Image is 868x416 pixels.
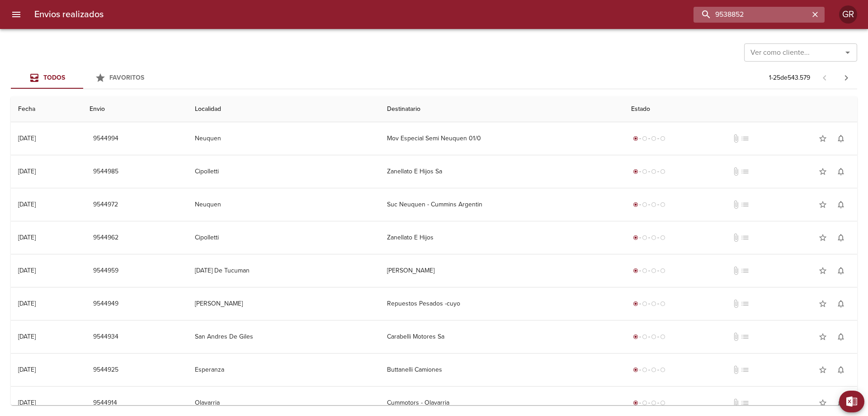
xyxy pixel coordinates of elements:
[93,298,118,310] span: 9544949
[380,287,624,320] td: Repuestos Pesados -cuyo
[769,73,810,82] p: 1 - 25 de 543.579
[633,202,638,207] span: radio_button_checked
[188,254,379,287] td: [DATE] De Tucuman
[836,299,845,308] span: notifications_none
[90,395,121,411] button: 9544914
[832,295,850,313] button: Activar notificaciones
[731,167,741,176] span: No tiene documentos adjuntos
[651,301,656,306] span: radio_button_unchecked
[660,367,665,373] span: radio_button_unchecked
[814,229,832,247] button: Agregar a favoritos
[188,155,379,188] td: Cipolletti
[93,166,118,177] span: 9544985
[188,354,379,386] td: Esperanza
[90,296,122,312] button: 9544949
[741,266,750,275] span: No tiene pedido asociado
[18,201,36,208] div: [DATE]
[693,7,809,23] input: buscar
[380,221,624,254] td: Zanellato E Hijos
[832,394,850,412] button: Activar notificaciones
[631,398,667,407] div: Generado
[741,200,750,209] span: No tiene pedido asociado
[93,232,118,244] span: 9544962
[633,169,638,174] span: radio_button_checked
[90,329,122,345] button: 9544934
[188,122,379,155] td: Neuquen
[90,196,122,213] button: 9544972
[93,331,118,343] span: 9544934
[90,163,122,180] button: 9544985
[818,332,827,341] span: star_border
[380,354,624,386] td: Buttanelli Camiones
[814,163,832,181] button: Agregar a favoritos
[731,266,741,275] span: No tiene documentos adjuntos
[109,74,144,81] span: Favoritos
[82,96,188,122] th: Envio
[380,155,624,188] td: Zanellato E Hijos Sa
[188,320,379,353] td: San Andres De Giles
[814,328,832,346] button: Agregar a favoritos
[631,266,667,275] div: Generado
[631,167,667,176] div: Generado
[188,188,379,221] td: Neuquen
[836,134,845,143] span: notifications_none
[731,134,741,143] span: No tiene documentos adjuntos
[814,73,835,82] span: Pagina anterior
[18,399,36,406] div: [DATE]
[90,263,122,279] button: 9544959
[631,299,667,308] div: Generado
[832,262,850,280] button: Activar notificaciones
[642,169,647,174] span: radio_button_unchecked
[34,7,104,22] h6: Envios realizados
[660,202,665,207] span: radio_button_unchecked
[836,233,845,242] span: notifications_none
[631,233,667,242] div: Generado
[818,134,827,143] span: star_border
[741,233,750,242] span: No tiene pedido asociado
[93,397,117,409] span: 9544914
[836,332,845,341] span: notifications_none
[660,169,665,174] span: radio_button_unchecked
[651,334,656,339] span: radio_button_unchecked
[660,334,665,339] span: radio_button_unchecked
[642,202,647,207] span: radio_button_unchecked
[839,5,857,24] div: Abrir información de usuario
[93,265,118,277] span: 9544959
[814,361,832,379] button: Agregar a favoritos
[651,136,656,141] span: radio_button_unchecked
[836,398,845,407] span: notifications_none
[651,367,656,373] span: radio_button_unchecked
[633,268,638,273] span: radio_button_checked
[642,235,647,240] span: radio_button_unchecked
[660,235,665,240] span: radio_button_unchecked
[380,254,624,287] td: [PERSON_NAME]
[633,235,638,240] span: radio_button_checked
[839,391,864,412] button: Exportar Excel
[18,366,36,373] div: [DATE]
[11,67,156,89] div: Tabs Envios
[660,301,665,306] span: radio_button_unchecked
[18,300,36,307] div: [DATE]
[741,134,750,143] span: No tiene pedido asociado
[633,367,638,373] span: radio_button_checked
[624,96,857,122] th: Estado
[631,365,667,374] div: Generado
[18,234,36,241] div: [DATE]
[741,398,750,407] span: No tiene pedido asociado
[90,130,122,147] button: 9544994
[818,266,827,275] span: star_border
[5,4,27,25] button: menu
[380,320,624,353] td: Carabelli Motores Sa
[741,365,750,374] span: No tiene pedido asociado
[642,301,647,306] span: radio_button_unchecked
[631,332,667,341] div: Generado
[90,362,122,378] button: 9544925
[380,122,624,155] td: Mov Especial Semi Neuquen 01/0
[18,167,36,175] div: [DATE]
[741,167,750,176] span: No tiene pedido asociado
[841,46,854,59] button: Abrir
[651,400,656,406] span: radio_button_unchecked
[836,365,845,374] span: notifications_none
[836,266,845,275] span: notifications_none
[633,136,638,141] span: radio_button_checked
